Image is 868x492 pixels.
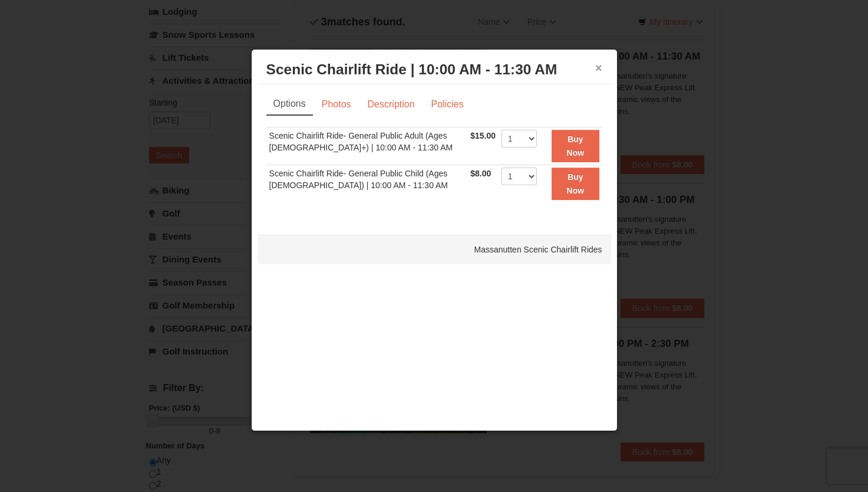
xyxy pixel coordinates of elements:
h3: Scenic Chairlift Ride | 10:00 AM - 11:30 AM [266,61,602,78]
span: $15.00 [470,131,496,140]
a: Description [359,93,422,116]
button: Buy Now [552,168,599,200]
span: $8.00 [470,169,491,178]
div: Massanutten Scenic Chairlift Rides [258,235,611,264]
a: Policies [423,93,471,116]
td: Scenic Chairlift Ride- General Public Child (Ages [DEMOGRAPHIC_DATA]) | 10:00 AM - 11:30 AM [266,165,468,202]
button: Buy Now [552,130,599,162]
a: Photos [314,93,359,116]
a: Options [266,93,313,116]
strong: Buy Now [566,135,584,157]
strong: Buy Now [566,172,584,195]
td: Scenic Chairlift Ride- General Public Adult (Ages [DEMOGRAPHIC_DATA]+) | 10:00 AM - 11:30 AM [266,127,468,165]
button: × [595,62,602,74]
